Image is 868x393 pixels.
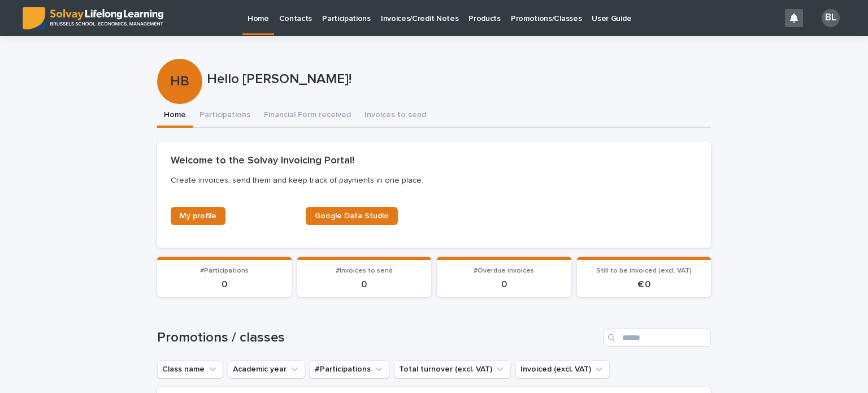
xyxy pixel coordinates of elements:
div: BL [822,9,840,27]
button: Class name [157,360,223,378]
button: Home [157,104,193,128]
p: 0 [444,279,565,290]
h1: Promotions / classes [157,330,599,346]
button: Participations [193,104,257,128]
button: #Participations [310,360,389,378]
a: My profile [171,207,225,225]
p: Hello [PERSON_NAME]! [207,71,706,88]
button: Invoiced (excl. VAT) [515,360,610,378]
a: Google Data Studio [306,207,398,225]
p: € 0 [584,279,705,290]
button: Invoices to send [358,104,433,128]
h2: Welcome to the Solvay Invoicing Portal! [171,155,354,167]
span: Still to be invoiced (excl. VAT) [596,267,692,274]
span: #Overdue invoices [474,267,534,274]
button: Academic year [228,360,305,378]
span: My profile [180,212,216,220]
span: Google Data Studio [315,212,389,220]
input: Search [604,329,711,347]
p: 0 [304,279,425,290]
span: #Invoices to send [336,267,393,274]
p: 0 [164,279,285,290]
button: Total turnover (excl. VAT) [394,360,511,378]
button: Financial Form received [257,104,358,128]
span: #Participations [200,267,249,274]
p: Create invoices, send them and keep track of payments in one place. [171,175,693,185]
img: ED0IkcNQHGZZMpCVrDht [23,7,163,29]
div: HB [157,28,202,90]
